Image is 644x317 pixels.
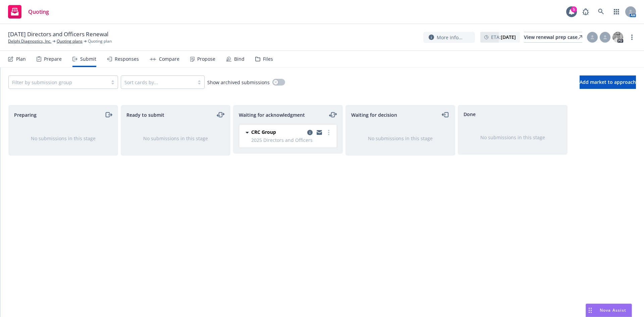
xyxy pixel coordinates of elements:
span: More info... [437,34,463,41]
a: moveRight [104,111,112,119]
span: Done [464,111,476,118]
img: photo [612,32,623,43]
span: CRC Group [251,128,276,136]
a: Switch app [610,5,623,18]
span: Quoting [28,9,49,14]
span: ETA : [491,34,516,41]
a: moveLeftRight [329,111,337,119]
a: more [628,33,636,41]
a: Report a Bug [579,5,592,18]
div: Compare [159,56,179,62]
div: Propose [197,56,215,62]
span: Quoting plan [88,38,112,44]
span: Show archived submissions [207,79,270,86]
span: Nova Assist [600,307,626,313]
a: Quoting [5,2,52,21]
button: Add market to approach [580,75,636,89]
div: No submissions in this stage [19,135,107,142]
div: Submit [80,56,96,62]
span: Add market to approach [580,79,636,85]
div: No submissions in this stage [357,135,444,142]
a: more [325,128,333,137]
a: Delphi Diagnostics, Inc. [8,38,51,44]
div: 5 [571,6,577,12]
span: [DATE] Directors and Officers Renewal [8,30,108,38]
a: copy logging email [306,128,314,137]
button: More info... [423,32,475,43]
strong: [DATE] [501,34,516,40]
a: moveLeft [441,111,449,119]
div: Prepare [44,56,62,62]
div: No submissions in this stage [132,135,219,142]
a: copy logging email [315,128,323,137]
a: moveLeftRight [217,111,225,119]
span: Ready to submit [126,111,164,118]
a: View renewal prep case [524,32,582,43]
div: View renewal prep case [524,32,582,42]
span: 2025 Directors and Officers [251,137,333,144]
div: Responses [115,56,139,62]
span: Preparing [14,111,37,118]
span: Waiting for decision [351,111,397,118]
button: Nova Assist [586,304,632,317]
div: Bind [234,56,245,62]
span: Waiting for acknowledgment [239,111,305,118]
div: Plan [16,56,26,62]
div: Drag to move [586,304,594,317]
a: Search [594,5,608,18]
div: Files [263,56,273,62]
div: No submissions in this stage [469,134,556,141]
a: Quoting plans [57,38,83,44]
